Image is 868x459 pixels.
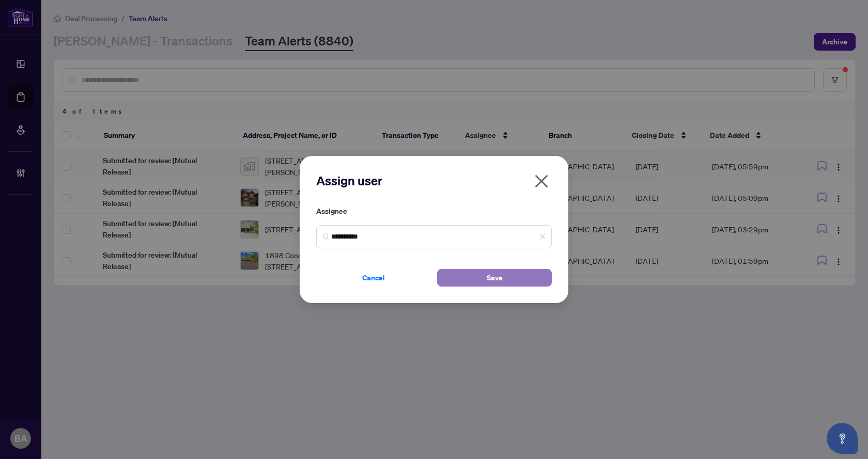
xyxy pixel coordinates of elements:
[362,270,385,286] span: Cancel
[539,233,546,240] span: close
[316,205,552,217] label: Assignee
[316,172,552,189] h2: Assign user
[533,173,550,189] span: close
[827,423,858,454] button: Open asap
[437,269,552,287] button: Save
[323,233,329,240] img: search_icon
[487,270,503,286] span: Save
[316,269,431,287] button: Cancel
